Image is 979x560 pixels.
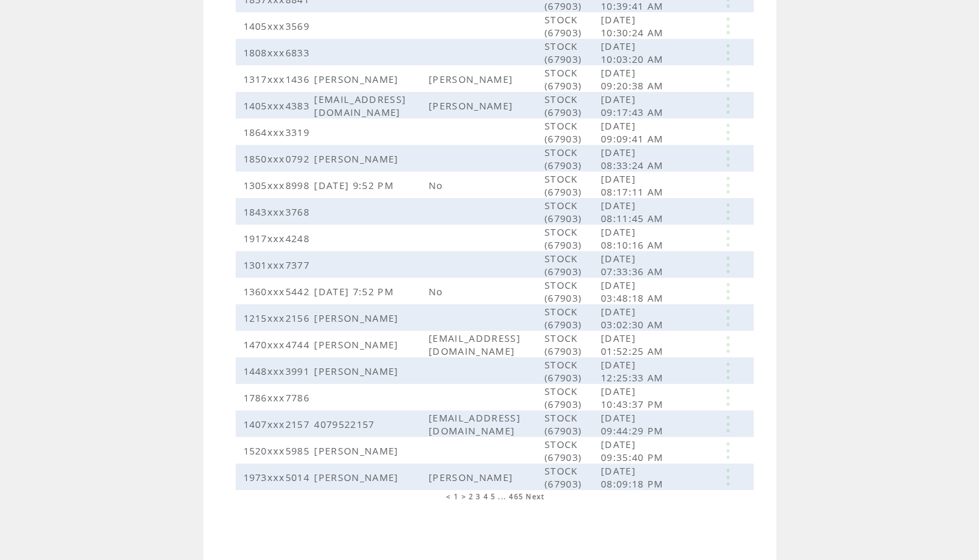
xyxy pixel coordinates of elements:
[243,126,313,139] span: 1864xxx3319
[545,358,585,384] span: STOCK (67903)
[314,73,401,85] span: [PERSON_NAME]
[545,39,585,65] span: STOCK (67903)
[243,364,313,377] span: 1448xxx3991
[491,492,495,501] a: 5
[601,331,667,357] span: [DATE] 01:52:25 AM
[545,146,585,172] span: STOCK (67903)
[601,225,667,251] span: [DATE] 08:10:16 AM
[429,471,516,484] span: [PERSON_NAME]
[601,385,667,410] span: [DATE] 10:43:37 PM
[601,358,667,384] span: [DATE] 12:25:33 AM
[429,179,447,192] span: No
[243,444,313,457] span: 1520xxx5985
[601,39,667,65] span: [DATE] 10:03:20 AM
[243,338,313,351] span: 1470xxx4744
[243,471,313,484] span: 1973xxx5014
[243,311,313,324] span: 1215xxx2156
[429,331,521,357] span: [EMAIL_ADDRESS][DOMAIN_NAME]
[545,119,585,145] span: STOCK (67903)
[601,278,667,304] span: [DATE] 03:48:18 AM
[545,93,585,118] span: STOCK (67903)
[243,179,313,192] span: 1305xxx8998
[545,252,585,278] span: STOCK (67903)
[601,411,667,437] span: [DATE] 09:44:29 PM
[601,252,667,278] span: [DATE] 07:33:36 AM
[469,492,473,501] a: 2
[601,146,667,172] span: [DATE] 08:33:24 AM
[545,331,585,357] span: STOCK (67903)
[314,418,377,431] span: 4079522157
[243,73,313,85] span: 1317xxx1436
[601,305,667,331] span: [DATE] 03:02:30 AM
[545,464,585,490] span: STOCK (67903)
[429,99,516,112] span: [PERSON_NAME]
[243,391,313,404] span: 1786xxx7786
[314,364,401,377] span: [PERSON_NAME]
[601,66,667,92] span: [DATE] 09:20:38 AM
[601,199,667,225] span: [DATE] 08:11:45 AM
[243,205,313,218] span: 1843xxx3768
[243,285,313,298] span: 1360xxx5442
[243,99,313,112] span: 1405xxx4383
[545,385,585,410] span: STOCK (67903)
[243,152,313,165] span: 1850xxx0792
[243,232,313,245] span: 1917xxx4248
[314,311,401,324] span: [PERSON_NAME]
[429,73,516,85] span: [PERSON_NAME]
[601,438,667,464] span: [DATE] 09:35:40 PM
[601,119,667,145] span: [DATE] 09:09:41 AM
[545,278,585,304] span: STOCK (67903)
[484,492,488,501] a: 4
[429,411,521,437] span: [EMAIL_ADDRESS][DOMAIN_NAME]
[314,93,406,118] span: [EMAIL_ADDRESS][DOMAIN_NAME]
[545,438,585,464] span: STOCK (67903)
[314,338,401,351] span: [PERSON_NAME]
[545,411,585,437] span: STOCK (67903)
[429,285,447,298] span: No
[314,152,401,165] span: [PERSON_NAME]
[509,492,523,501] a: 465
[243,19,313,32] span: 1405xxx3569
[314,285,397,298] span: [DATE] 7:52 PM
[545,13,585,39] span: STOCK (67903)
[601,464,667,490] span: [DATE] 08:09:18 PM
[601,93,667,118] span: [DATE] 09:17:43 AM
[545,66,585,92] span: STOCK (67903)
[601,13,667,39] span: [DATE] 10:30:24 AM
[526,492,545,501] a: Next
[243,258,313,271] span: 1301xxx7377
[476,492,480,501] a: 3
[545,172,585,198] span: STOCK (67903)
[498,492,506,501] span: ...
[243,418,313,431] span: 1407xxx2157
[314,471,401,484] span: [PERSON_NAME]
[446,492,466,501] span: < 1 >
[601,172,667,198] span: [DATE] 08:17:11 AM
[545,225,585,251] span: STOCK (67903)
[314,444,401,457] span: [PERSON_NAME]
[314,179,397,192] span: [DATE] 9:52 PM
[243,46,313,59] span: 1808xxx6833
[545,305,585,331] span: STOCK (67903)
[545,199,585,225] span: STOCK (67903)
